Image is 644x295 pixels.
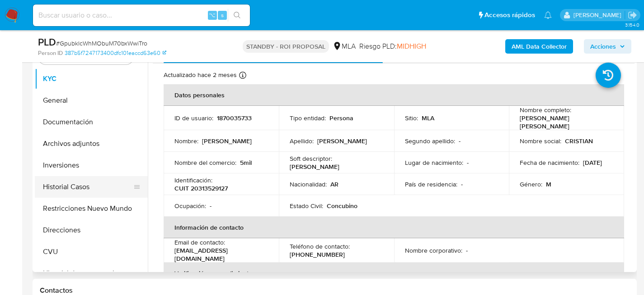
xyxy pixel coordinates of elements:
[405,137,455,145] p: Segundo apellido :
[174,114,213,122] p: ID de usuario :
[290,180,327,188] p: Nacionalidad :
[174,202,206,210] p: Ocupación :
[290,114,326,122] p: Tipo entidad :
[174,246,264,263] p: [EMAIL_ADDRESS][DOMAIN_NAME]
[625,21,639,28] span: 3.154.0
[290,163,339,171] p: [PERSON_NAME]
[467,159,469,167] p: -
[330,180,338,188] p: AR
[217,114,252,122] p: 1870035733
[317,137,367,145] p: [PERSON_NAME]
[35,263,148,284] button: Historial de conversaciones
[65,49,166,57] a: 387b5f7247173400dfc101eaccd63e60
[544,11,552,19] a: Notificaciones
[202,137,252,145] p: [PERSON_NAME]
[584,39,631,54] button: Acciones
[240,159,252,167] p: 5mil
[174,184,228,192] p: CUIT 20313529127
[329,114,353,122] p: Persona
[520,106,571,114] p: Nombre completo :
[333,41,356,51] div: MLA
[35,90,148,111] button: General
[35,133,148,154] button: Archivos adjuntos
[459,137,461,145] p: -
[40,286,630,295] h1: Contactos
[590,39,616,54] span: Acciones
[164,217,624,238] th: Información de contacto
[359,41,426,51] span: Riesgo PLD:
[210,202,212,210] p: -
[35,154,148,176] button: Inversiones
[209,11,216,19] span: ⌥
[35,241,148,263] button: CVU
[397,41,426,51] span: MIDHIGH
[422,114,434,122] p: MLA
[38,35,56,49] b: PLD
[405,159,463,167] p: Lugar de nacimiento :
[56,39,147,48] span: # GpubklcWhMObuM70bxWwiTro
[290,202,323,210] p: Estado Civil :
[461,180,463,188] p: -
[520,180,542,188] p: Género :
[466,246,468,254] p: -
[290,154,332,163] p: Soft descriptor :
[520,137,561,145] p: Nombre social :
[290,242,350,250] p: Teléfono de contacto :
[38,49,63,57] b: Person ID
[35,111,148,133] button: Documentación
[290,137,314,145] p: Apellido :
[174,159,236,167] p: Nombre del comercio :
[405,246,462,254] p: Nombre corporativo :
[505,39,573,54] button: AML Data Collector
[164,84,624,106] th: Datos personales
[221,11,224,19] span: s
[405,114,418,122] p: Sitio :
[512,39,567,54] b: AML Data Collector
[35,68,148,90] button: KYC
[243,40,329,53] p: STANDBY - ROI PROPOSAL
[520,159,579,167] p: Fecha de nacimiento :
[327,202,357,210] p: Concubino
[573,11,625,19] p: facundo.marin@mercadolibre.com
[290,250,345,259] p: [PHONE_NUMBER]
[546,180,551,188] p: M
[33,9,250,21] input: Buscar usuario o caso...
[174,176,212,184] p: Identificación :
[484,10,535,20] span: Accesos rápidos
[174,137,198,145] p: Nombre :
[405,180,457,188] p: País de residencia :
[583,159,602,167] p: [DATE]
[174,238,225,246] p: Email de contacto :
[228,9,246,22] button: search-icon
[520,114,610,130] p: [PERSON_NAME] [PERSON_NAME]
[35,198,148,219] button: Restricciones Nuevo Mundo
[35,219,148,241] button: Direcciones
[628,10,637,20] a: Salir
[565,137,593,145] p: CRISTIAN
[35,176,141,198] button: Historial Casos
[164,71,237,79] p: Actualizado hace 2 meses
[164,263,624,284] th: Verificación y cumplimiento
